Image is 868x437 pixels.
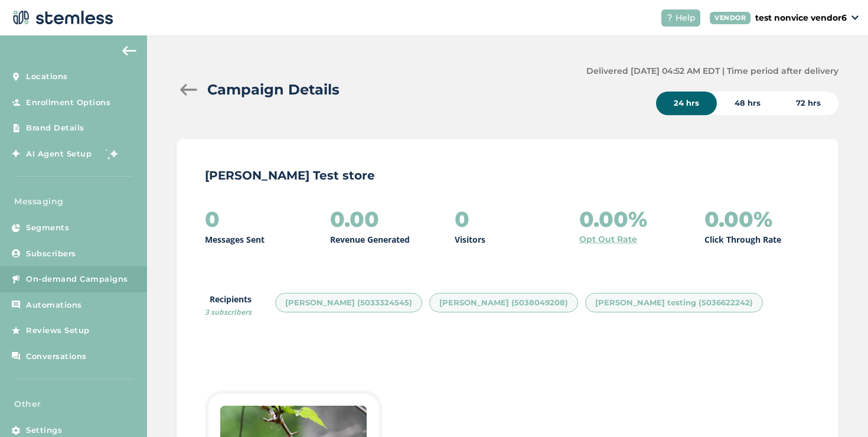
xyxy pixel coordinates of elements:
[100,142,124,165] img: glitter-stars-b7820f95.gif
[809,380,868,437] iframe: Chat Widget
[205,207,220,231] h2: 0
[122,46,136,56] img: icon-arrow-back-accent-c549486e.svg
[778,92,838,115] div: 72 hrs
[717,92,778,115] div: 48 hrs
[26,71,68,83] span: Locations
[26,425,62,436] span: Settings
[579,207,647,231] h2: 0.00%
[26,122,84,134] span: Brand Details
[656,92,717,115] div: 24 hrs
[704,207,772,231] h2: 0.00%
[429,293,578,313] div: [PERSON_NAME] (5038049208)
[207,79,340,100] h2: Campaign Details
[26,248,76,260] span: Subscribers
[9,6,113,30] img: logo-dark-0685b13c.svg
[586,65,838,77] label: Delivered [DATE] 04:52 AM EDT | Time period after delivery
[26,299,82,311] span: Automations
[330,207,379,231] h2: 0.00
[851,15,859,20] img: icon_down-arrow-small-66adaf34.svg
[455,233,485,246] p: Visitors
[205,233,265,246] p: Messages Sent
[205,167,810,184] p: [PERSON_NAME] Test store
[26,222,69,234] span: Segments
[579,233,637,246] a: Opt Out Rate
[26,148,92,160] span: AI Agent Setup
[330,233,410,246] p: Revenue Generated
[704,233,781,246] p: Click Through Rate
[666,14,673,21] img: icon-help-white-03924b79.svg
[676,12,696,24] span: Help
[205,293,252,318] label: Recipients
[26,351,87,363] span: Conversations
[275,293,422,313] div: [PERSON_NAME] (5033324545)
[755,12,847,24] p: test nonvice vendor6
[26,97,110,109] span: Enrollment Options
[26,325,90,337] span: Reviews Setup
[455,207,469,231] h2: 0
[710,12,750,24] div: VENDOR
[585,293,763,313] div: [PERSON_NAME] testing (5036622242)
[205,307,252,317] span: 3 subscribers
[26,273,128,285] span: On-demand Campaigns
